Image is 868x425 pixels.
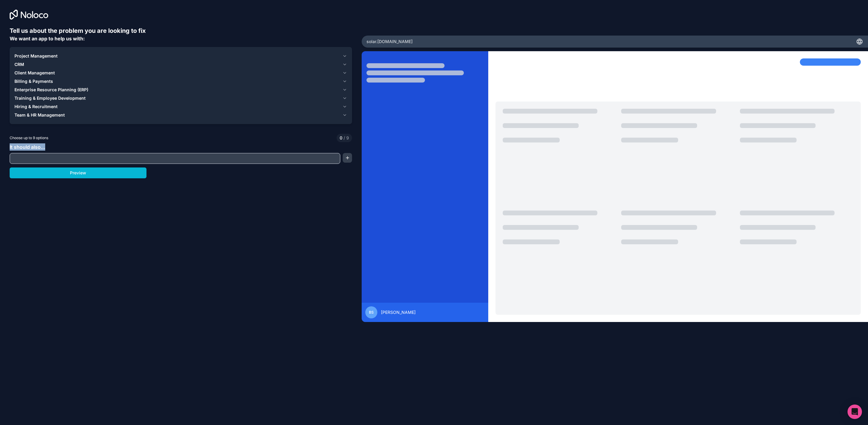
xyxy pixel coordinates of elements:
[14,102,347,111] button: Hiring & Recruitment
[344,135,345,140] span: /
[381,309,416,315] span: [PERSON_NAME]
[14,53,58,59] span: Project Management
[369,310,374,315] span: BS
[14,94,347,102] button: Training & Employee Development
[14,112,65,118] span: Team & HR Management
[14,78,53,84] span: Billing & Payments
[14,95,86,101] span: Training & Employee Development
[340,135,342,141] span: 0
[14,60,347,69] button: CRM
[342,135,349,141] span: 9
[14,69,347,77] button: Client Management
[14,104,58,110] span: Hiring & Recruitment
[14,87,88,93] span: Enterprise Resource Planning (ERP)
[10,135,48,141] span: Choose up to 9 options
[14,61,24,67] span: CRM
[366,39,413,45] span: solar .[DOMAIN_NAME]
[14,52,347,60] button: Project Management
[10,36,85,42] span: We want an app to help us with:
[14,86,347,94] button: Enterprise Resource Planning (ERP)
[14,77,347,86] button: Billing & Payments
[14,70,55,76] span: Client Management
[10,167,146,178] button: Preview
[14,111,347,119] button: Team & HR Management
[848,405,862,419] div: Open Intercom Messenger
[10,144,45,150] span: It should also...
[10,27,352,35] h6: Tell us about the problem you are looking to fix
